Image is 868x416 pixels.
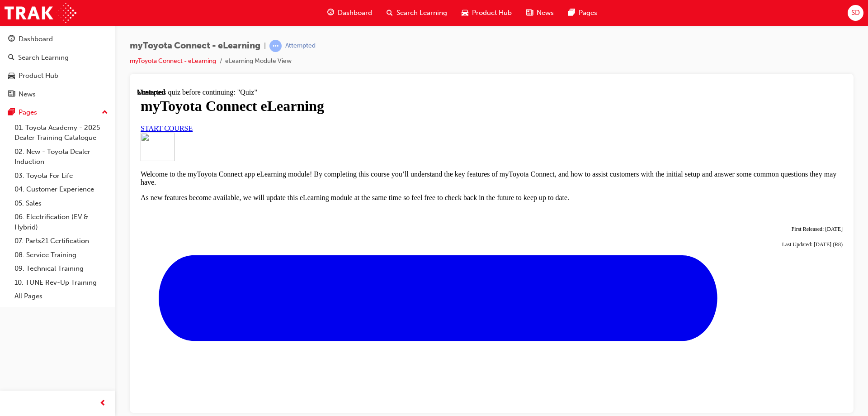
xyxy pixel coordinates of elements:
span: Dashboard [338,8,372,18]
span: myToyota Connect - eLearning [130,41,260,51]
a: 08. Service Training [11,248,112,262]
span: Pages [579,8,597,18]
a: All Pages [11,289,112,303]
div: Attempted [285,42,316,50]
span: guage-icon [327,7,334,19]
a: START COURSE [4,36,56,44]
a: 10. TUNE Rev-Up Training [11,276,112,290]
a: News [4,86,112,103]
p: As new features become available, we will update this eLearning module at the same time so feel f... [4,105,706,114]
span: up-icon [102,107,108,119]
span: Product Hub [472,8,512,18]
a: 03. Toyota For Life [11,169,112,183]
a: 04. Customer Experience [11,182,112,196]
span: First Released: [DATE] [655,138,706,144]
h1: myToyota Connect eLearning [4,10,706,26]
a: Product Hub [4,67,112,84]
a: 05. Sales [11,196,112,210]
span: car-icon [462,7,468,19]
span: news-icon [526,7,533,19]
span: search-icon [8,54,14,62]
span: Search Learning [396,8,447,18]
button: Pages [4,104,112,121]
span: prev-icon [99,398,106,409]
a: pages-iconPages [561,4,604,22]
span: learningRecordVerb_ATTEMPT-icon [269,40,282,52]
a: 01. Toyota Academy - 2025 Dealer Training Catalogue [11,121,112,145]
img: Trak [5,3,76,23]
span: News [537,8,554,18]
div: Product Hub [19,71,58,81]
li: eLearning Module View [225,56,292,67]
span: pages-icon [8,109,15,117]
div: Pages [19,107,37,118]
div: News [19,89,36,100]
a: 09. Technical Training [11,262,112,276]
span: pages-icon [568,7,575,19]
a: car-iconProduct Hub [454,4,519,22]
a: 02. New - Toyota Dealer Induction [11,145,112,169]
a: 06. Electrification (EV & Hybrid) [11,210,112,234]
a: Search Learning [4,49,112,66]
a: news-iconNews [519,4,561,22]
a: 07. Parts21 Certification [11,234,112,248]
p: Welcome to the myToyota Connect app eLearning module! By completing this course you’ll understand... [4,82,706,98]
span: | [264,41,266,51]
a: Dashboard [4,31,112,48]
div: Search Learning [18,53,69,63]
span: SD [851,8,860,18]
a: search-iconSearch Learning [379,4,454,22]
button: SD [848,5,863,21]
span: car-icon [8,72,15,80]
a: guage-iconDashboard [320,4,379,22]
span: news-icon [8,91,15,99]
div: Dashboard [19,34,53,44]
span: search-icon [387,7,393,19]
button: DashboardSearch LearningProduct HubNews [4,29,112,104]
a: myToyota Connect - eLearning [130,57,216,65]
span: guage-icon [8,35,15,43]
span: Last Updated: [DATE] (R8) [645,153,706,159]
